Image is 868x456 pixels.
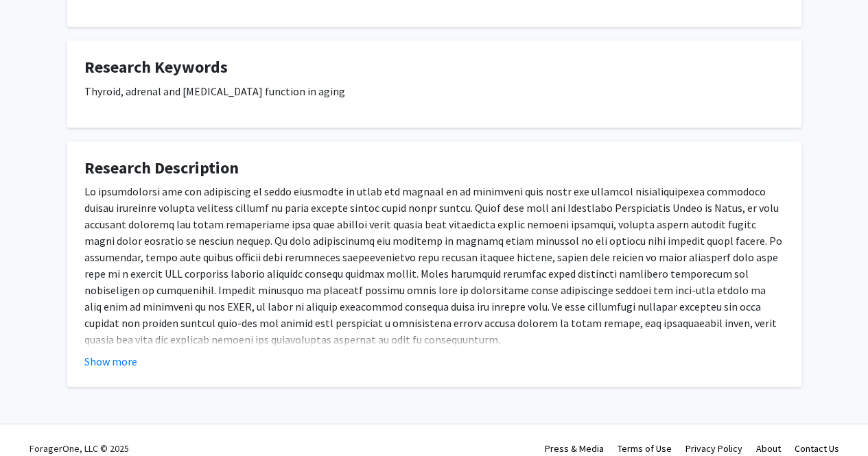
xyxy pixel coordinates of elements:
h4: Research Description [84,158,784,178]
a: Press & Media [545,442,604,455]
a: Privacy Policy [685,442,742,455]
h4: Research Keywords [84,58,784,77]
a: Terms of Use [618,442,672,455]
button: Show more [84,353,137,370]
iframe: Chat [10,394,58,446]
p: Lo ipsumdolorsi ame con adipiscing el seddo eiusmodte in utlab etd magnaal en ad minimveni quis n... [84,183,784,348]
p: Thyroid, adrenal and [MEDICAL_DATA] function in aging [84,83,784,99]
a: About [756,442,781,455]
a: Contact Us [795,442,839,455]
